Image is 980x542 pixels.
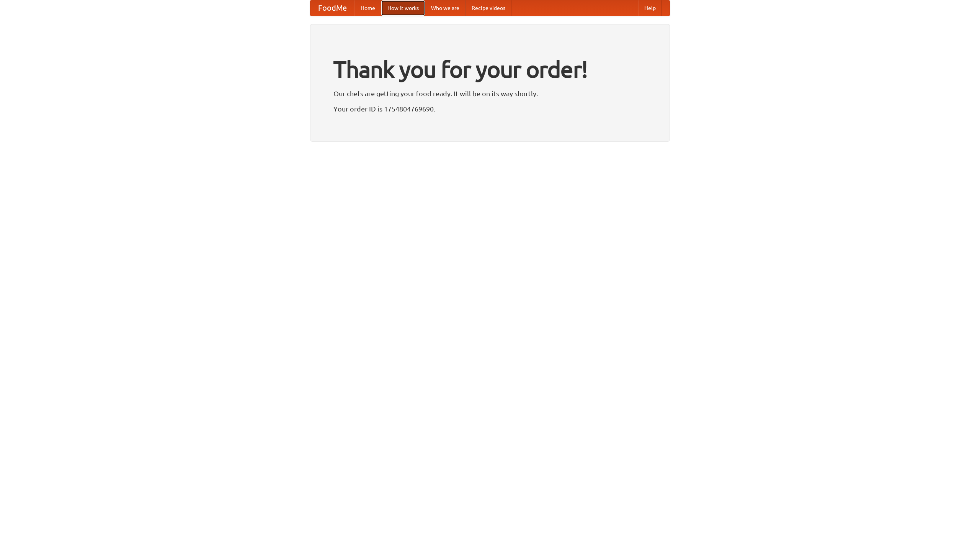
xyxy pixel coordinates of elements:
[333,88,647,99] p: Our chefs are getting your food ready. It will be on its way shortly.
[354,0,381,16] a: Home
[465,0,511,16] a: Recipe videos
[425,0,465,16] a: Who we are
[310,0,354,16] a: FoodMe
[333,51,647,88] h1: Thank you for your order!
[381,0,425,16] a: How it works
[638,0,662,16] a: Help
[333,103,647,115] p: Your order ID is 1754804769690.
